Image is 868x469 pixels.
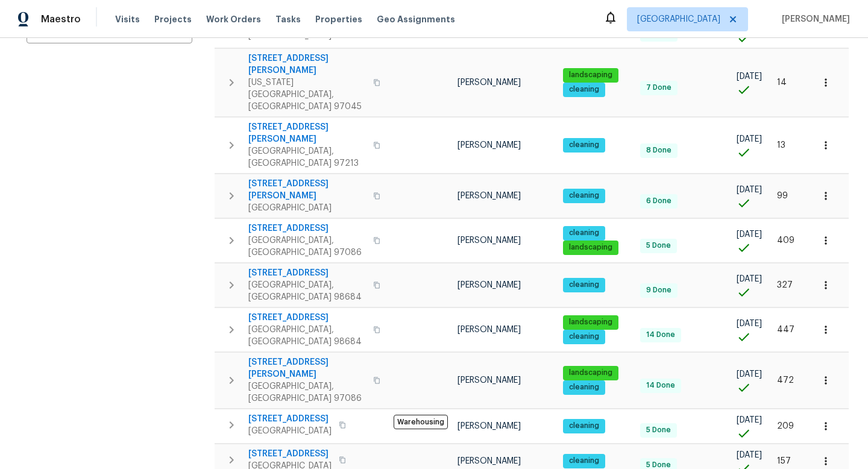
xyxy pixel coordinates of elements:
span: [US_STATE][GEOGRAPHIC_DATA], [GEOGRAPHIC_DATA] 97045 [248,77,366,113]
span: [GEOGRAPHIC_DATA] [248,425,332,437]
span: [STREET_ADDRESS] [248,448,332,460]
span: [DATE] [737,72,762,81]
span: [PERSON_NAME] [458,141,521,150]
span: 99 [777,192,788,200]
span: Properties [315,13,362,25]
span: 14 [777,78,787,87]
span: 5 Done [641,241,676,251]
span: [STREET_ADDRESS] [248,267,366,279]
span: Geo Assignments [377,13,455,25]
span: [STREET_ADDRESS][PERSON_NAME] [248,52,366,77]
span: [DATE] [737,275,762,283]
span: landscaping [564,70,617,80]
span: [DATE] [737,370,762,379]
span: Work Orders [206,13,261,25]
span: [DATE] [737,135,762,143]
span: 7 Done [641,83,676,93]
span: [STREET_ADDRESS][PERSON_NAME] [248,356,366,380]
span: [DATE] [737,416,762,424]
span: [PERSON_NAME] [458,236,521,245]
span: [PERSON_NAME] [458,457,521,465]
span: 209 [777,422,794,430]
span: [PERSON_NAME] [458,422,521,430]
span: cleaning [564,382,604,392]
span: 472 [777,376,794,385]
span: 5 Done [641,425,676,435]
span: Visits [115,13,140,25]
span: [GEOGRAPHIC_DATA], [GEOGRAPHIC_DATA] 97086 [248,234,366,259]
span: [GEOGRAPHIC_DATA] [248,202,366,214]
span: [GEOGRAPHIC_DATA] [637,13,720,25]
span: 327 [777,281,793,289]
span: [DATE] [737,319,762,328]
span: landscaping [564,242,617,253]
span: 6 Done [641,196,676,206]
span: [PERSON_NAME] [458,326,521,334]
span: [GEOGRAPHIC_DATA], [GEOGRAPHIC_DATA] 98684 [248,324,366,348]
span: Tasks [275,15,301,24]
span: [PERSON_NAME] [458,376,521,385]
span: [STREET_ADDRESS][PERSON_NAME] [248,178,366,202]
span: cleaning [564,280,604,290]
span: [DATE] [737,451,762,459]
span: [GEOGRAPHIC_DATA], [GEOGRAPHIC_DATA] 97213 [248,145,366,169]
span: Maestro [41,13,81,25]
span: [STREET_ADDRESS][PERSON_NAME] [248,121,366,145]
span: Projects [154,13,192,25]
span: cleaning [564,190,604,201]
span: 447 [777,326,794,334]
span: cleaning [564,421,604,431]
span: [GEOGRAPHIC_DATA], [GEOGRAPHIC_DATA] 98684 [248,279,366,303]
span: [PERSON_NAME] [458,281,521,289]
span: 14 Done [641,380,680,391]
span: cleaning [564,228,604,238]
span: [PERSON_NAME] [458,78,521,87]
span: cleaning [564,456,604,466]
span: [STREET_ADDRESS] [248,312,366,324]
span: [DATE] [737,230,762,239]
span: [PERSON_NAME] [458,192,521,200]
span: landscaping [564,317,617,327]
span: [GEOGRAPHIC_DATA], [GEOGRAPHIC_DATA] 97086 [248,380,366,404]
span: cleaning [564,84,604,95]
span: 157 [777,457,791,465]
span: cleaning [564,140,604,150]
span: 9 Done [641,285,676,295]
span: 409 [777,236,794,245]
span: landscaping [564,368,617,378]
span: [DATE] [737,186,762,194]
span: [STREET_ADDRESS] [248,222,366,234]
span: 8 Done [641,145,676,156]
span: 13 [777,141,785,150]
span: cleaning [564,332,604,342]
span: 14 Done [641,330,680,340]
span: [PERSON_NAME] [777,13,850,25]
span: [STREET_ADDRESS] [248,413,332,425]
span: Warehousing [394,415,448,429]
